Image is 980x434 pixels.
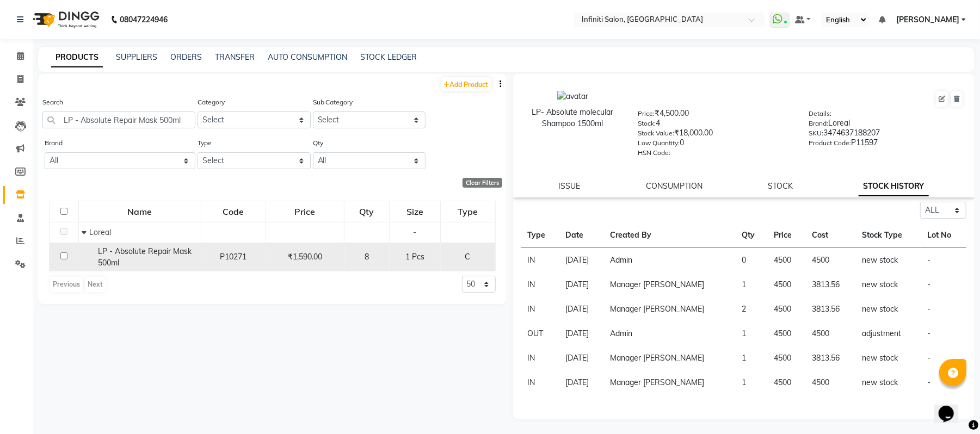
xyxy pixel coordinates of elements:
[921,297,966,321] td: -
[215,52,255,62] a: TRANSFER
[559,223,603,248] th: Date
[202,202,265,221] div: Code
[805,272,855,297] td: 3813.56
[767,321,805,346] td: 4500
[855,321,921,346] td: adjustment
[809,137,964,152] div: P11597
[267,202,343,221] div: Price
[809,138,852,148] label: Product Code:
[809,128,824,138] label: SKU:
[345,202,389,221] div: Qty
[45,138,63,148] label: Brand
[934,390,969,423] iframe: chat widget
[268,52,347,62] a: AUTO CONSUMPTION
[809,117,964,133] div: Loreal
[638,137,792,152] div: 0
[809,127,964,142] div: 3474637188207
[82,227,89,237] span: Collapse Row
[288,252,322,262] span: ₹1,590.00
[638,127,792,142] div: ₹18,000.00
[805,297,855,321] td: 3813.56
[521,370,559,395] td: IN
[559,181,581,191] a: ISSUE
[313,97,353,107] label: Sub Category
[921,223,966,248] th: Lot No
[859,177,929,196] a: STOCK HISTORY
[896,14,959,26] span: [PERSON_NAME]
[855,223,921,248] th: Stock Type
[559,272,603,297] td: [DATE]
[638,109,655,119] label: Price:
[89,227,111,237] span: Loreal
[604,370,736,395] td: Manager [PERSON_NAME]
[638,148,670,158] label: HSN Code:
[521,272,559,297] td: IN
[767,297,805,321] td: 4500
[921,346,966,370] td: -
[638,108,792,123] div: ₹4,500.00
[604,272,736,297] td: Manager [PERSON_NAME]
[604,297,736,321] td: Manager [PERSON_NAME]
[855,297,921,321] td: new stock
[638,119,656,128] label: Stock:
[767,346,805,370] td: 4500
[170,52,202,62] a: ORDERS
[855,248,921,273] td: new stock
[521,321,559,346] td: OUT
[98,246,192,268] span: LP - Absolute Repair Mask 500ml
[855,272,921,297] td: new stock
[120,4,168,35] b: 08047224946
[921,370,966,395] td: -
[521,346,559,370] td: IN
[809,109,832,119] label: Details:
[855,346,921,370] td: new stock
[805,346,855,370] td: 3813.56
[767,272,805,297] td: 4500
[735,248,767,273] td: 0
[559,297,603,321] td: [DATE]
[921,272,966,297] td: -
[921,321,966,346] td: -
[638,128,674,138] label: Stock Value:
[313,138,323,148] label: Qty
[604,321,736,346] td: Admin
[413,227,416,237] span: -
[735,297,767,321] td: 2
[42,97,63,107] label: Search
[805,248,855,273] td: 4500
[465,252,471,262] span: C
[79,202,200,221] div: Name
[441,202,495,221] div: Type
[441,77,491,91] a: Add Product
[767,370,805,395] td: 4500
[735,346,767,370] td: 1
[805,223,855,248] th: Cost
[809,119,829,128] label: Brand:
[463,178,502,188] div: Clear Filters
[767,248,805,273] td: 4500
[365,252,369,262] span: 8
[921,248,966,273] td: -
[28,4,102,35] img: logo
[198,138,212,148] label: Type
[735,321,767,346] td: 1
[604,248,736,273] td: Admin
[360,52,417,62] a: STOCK LEDGER
[638,117,792,133] div: 4
[220,252,246,262] span: P10271
[604,223,736,248] th: Created By
[855,370,921,395] td: new stock
[390,202,440,221] div: Size
[557,91,588,102] img: avatar
[521,223,559,248] th: Type
[559,370,603,395] td: [DATE]
[638,138,680,148] label: Low Quantity:
[521,248,559,273] td: IN
[51,48,103,67] a: PRODUCTS
[42,111,195,128] input: Search by product name or code
[559,321,603,346] td: [DATE]
[198,97,225,107] label: Category
[735,223,767,248] th: Qty
[735,272,767,297] td: 1
[767,223,805,248] th: Price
